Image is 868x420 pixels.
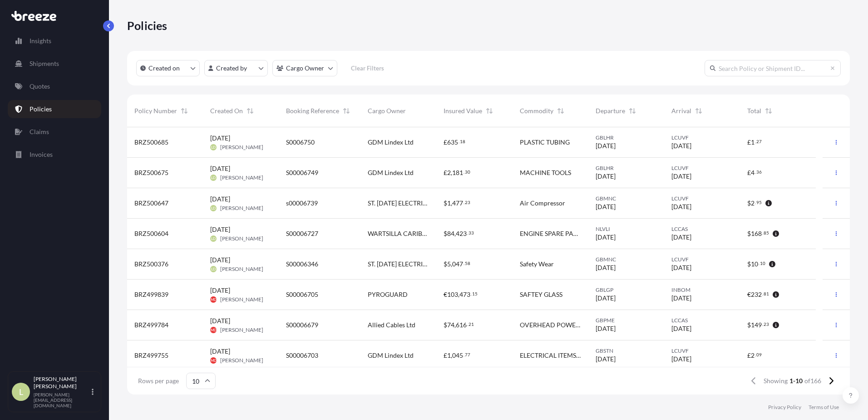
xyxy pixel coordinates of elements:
span: 149 [751,322,762,328]
span: . [467,323,468,326]
span: L [19,387,23,396]
span: 36 [756,170,762,174]
p: Shipments [30,59,59,68]
span: ELECTRICAL ITEMS AND ACCESSORIES [520,351,581,360]
button: Clear Filters [342,61,393,75]
span: 81 [764,292,769,295]
span: Air Compressor [520,199,565,208]
span: ST. [DATE] ELECTRICITY SERVICES LTD [368,260,429,269]
span: . [464,170,464,174]
span: 2 [751,352,755,359]
span: Booking Reference [286,106,339,115]
p: [PERSON_NAME] [PERSON_NAME] [34,375,90,390]
span: 58 [465,262,470,265]
span: [PERSON_NAME] [220,296,263,303]
span: 423 [456,230,467,237]
span: LCUVF [671,195,733,202]
span: MD [211,356,217,365]
span: LCUVF [671,165,733,172]
span: 85 [764,231,769,235]
span: 635 [447,139,458,145]
p: Created on [148,64,180,73]
span: [DATE] [671,202,691,211]
span: 1 [447,200,451,206]
span: Created On [210,106,243,115]
span: [PERSON_NAME] [220,357,263,364]
span: [DATE] [210,195,230,204]
span: Total [747,106,761,115]
span: [DATE] [210,255,230,265]
span: S00006705 [286,290,318,299]
p: Privacy Policy [768,404,801,411]
span: 30 [465,170,470,174]
span: GDM Lindex Ltd [368,138,414,147]
span: 23 [465,201,470,204]
p: Quotes [30,82,50,91]
span: GDM Lindex Ltd [368,168,414,177]
a: Claims [8,123,101,141]
span: MACHINE TOOLS [520,168,571,177]
span: BRZ500604 [134,229,168,238]
span: Departure [596,106,625,115]
button: createdOn Filter options [136,60,200,76]
span: . [464,353,464,356]
span: 33 [469,231,474,235]
span: Safety Wear [520,260,554,269]
span: 473 [459,291,470,298]
button: Sort [179,105,190,116]
span: $ [444,322,447,328]
span: 21 [469,323,474,326]
button: Sort [245,105,256,116]
span: [DATE] [210,164,230,173]
span: [DATE] [671,294,691,303]
span: [DATE] [596,141,616,150]
span: WARTSILLA CARIBBEAN INC [368,229,429,238]
span: BRZ500376 [134,260,168,269]
span: [PERSON_NAME] [220,144,263,151]
span: BRZ499784 [134,320,168,330]
span: of 166 [804,376,821,385]
span: [PERSON_NAME] [220,326,263,334]
span: 1 [447,352,451,359]
p: [PERSON_NAME][EMAIL_ADDRESS][DOMAIN_NAME] [34,392,90,408]
span: . [464,262,464,265]
span: [DATE] [596,324,616,333]
span: PLASTIC TUBING [520,138,570,147]
span: BRZ499839 [134,290,168,299]
a: Terms of Use [809,404,839,411]
span: 10 [751,261,758,267]
span: $ [747,261,751,267]
span: 15 [472,292,478,295]
span: LD [211,234,216,243]
span: , [451,261,452,267]
p: Policies [127,18,168,33]
span: [DATE] [210,347,230,356]
span: PYROGUARD [368,290,408,299]
button: Sort [627,105,638,116]
span: [PERSON_NAME] [220,265,263,273]
span: GBSTN [596,347,657,355]
span: 616 [456,322,467,328]
span: . [759,262,759,265]
span: , [451,200,452,206]
span: OVERHEAD POWERLINES [520,320,581,330]
a: Quotes [8,77,101,95]
span: [DATE] [210,134,230,143]
span: £ [444,352,447,359]
span: $ [747,322,751,328]
span: s00006739 [286,199,318,208]
span: [PERSON_NAME] [220,174,263,181]
span: [DATE] [671,324,691,333]
span: [DATE] [596,202,616,211]
span: 4 [751,170,755,176]
span: GBLHR [596,134,657,141]
span: . [467,231,468,235]
span: BRZ500675 [134,168,168,177]
span: £ [747,170,751,176]
span: £ [747,352,751,359]
span: 27 [756,140,762,143]
input: Search Policy or Shipment ID... [705,60,841,76]
span: INBOM [671,286,733,294]
span: 232 [751,291,762,298]
span: $ [747,230,751,237]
